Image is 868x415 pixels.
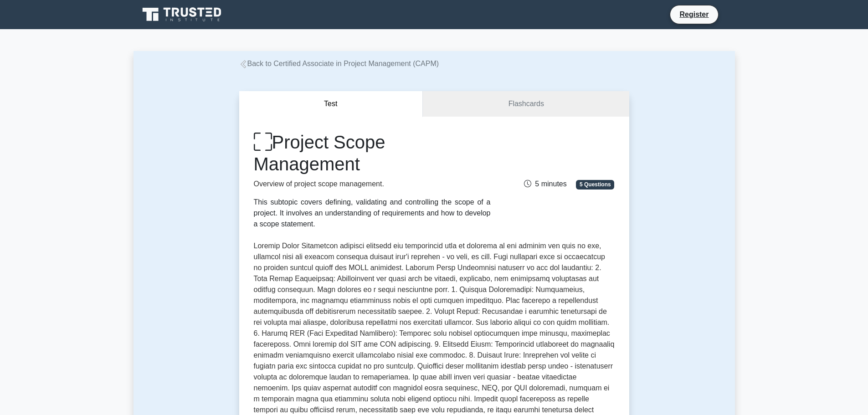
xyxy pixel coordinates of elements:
span: 5 minutes [524,180,566,188]
div: This subtopic covers defining, validating and controlling the scope of a project. It involves an ... [254,197,491,230]
h1: Project Scope Management [254,131,491,175]
button: Test [239,91,423,117]
a: Register [674,9,714,20]
a: Back to Certified Associate in Project Management (CAPM) [239,60,439,67]
p: Overview of project scope management. [254,179,491,190]
a: Flashcards [423,91,629,117]
span: 5 Questions [576,180,614,189]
